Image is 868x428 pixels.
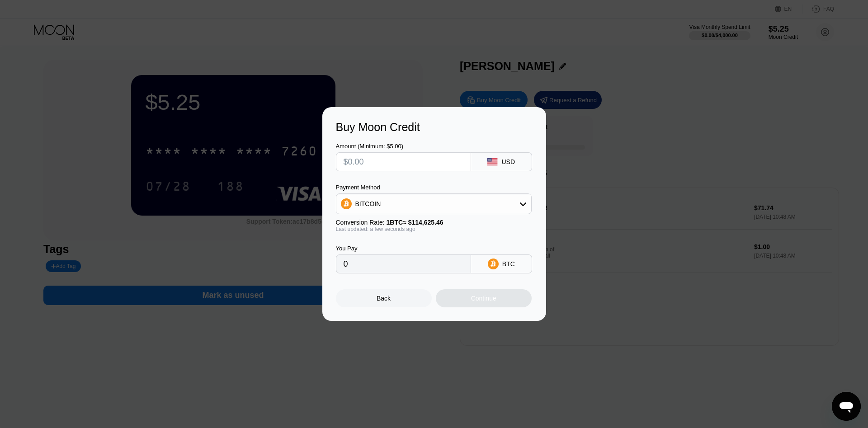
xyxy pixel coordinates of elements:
[387,219,443,226] span: 1 BTC ≈ $114,625.46
[377,295,391,302] div: Back
[502,260,515,268] div: BTC
[355,200,381,207] div: BITCOIN
[344,153,463,171] input: $0.00
[336,289,432,307] div: Back
[336,245,471,252] div: You Pay
[336,143,471,150] div: Amount (Minimum: $5.00)
[336,226,532,232] div: Last updated: a few seconds ago
[336,184,532,191] div: Payment Method
[336,121,533,134] div: Buy Moon Credit
[336,219,532,226] div: Conversion Rate:
[832,392,861,421] iframe: Button to launch messaging window
[336,195,531,213] div: BITCOIN
[501,158,515,165] div: USD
